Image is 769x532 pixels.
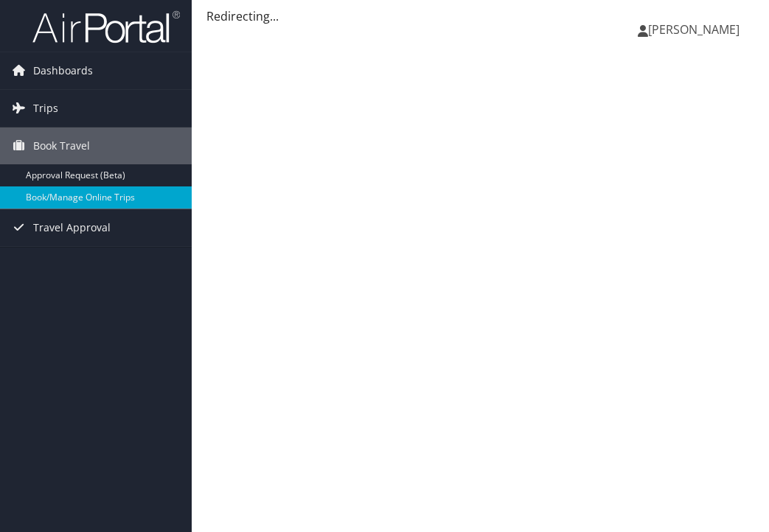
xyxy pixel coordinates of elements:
[638,7,754,52] a: [PERSON_NAME]
[648,21,740,38] span: [PERSON_NAME]
[32,10,180,44] img: airportal-logo.png
[33,52,93,89] span: Dashboards
[206,7,754,25] div: Redirecting...
[33,127,90,164] span: Book Travel
[33,90,58,127] span: Trips
[33,209,111,246] span: Travel Approval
